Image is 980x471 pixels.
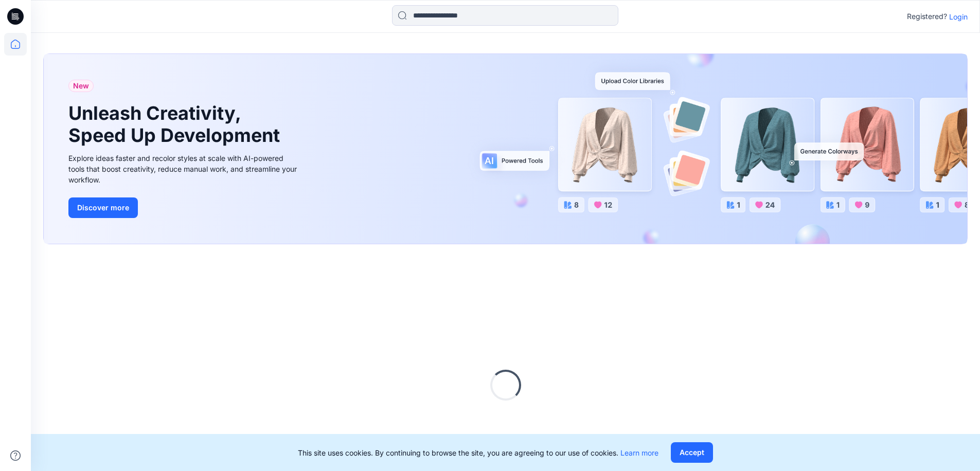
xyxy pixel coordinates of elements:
button: Discover more [68,197,138,218]
p: This site uses cookies. By continuing to browse the site, you are agreeing to our use of cookies. [298,447,658,458]
button: Accept [671,442,713,463]
a: Learn more [620,448,658,457]
span: New [73,80,89,92]
a: Discover more [68,197,300,218]
p: Login [949,11,968,22]
div: Explore ideas faster and recolor styles at scale with AI-powered tools that boost creativity, red... [68,153,300,185]
p: Registered? [907,10,947,23]
h1: Unleash Creativity, Speed Up Development [68,102,284,147]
